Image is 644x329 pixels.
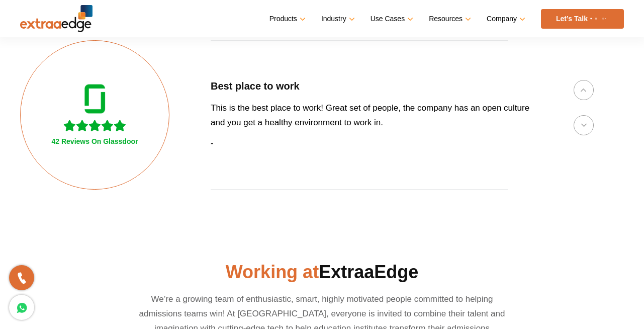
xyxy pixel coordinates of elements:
[211,101,541,130] p: This is the best place to work! Great set of people, the company has an open culture and you get ...
[574,80,594,100] button: Previous
[20,260,624,284] h2: ExtraaEdge
[226,262,319,282] span: Working at
[429,12,469,26] a: Resources
[211,136,541,150] p: -
[574,115,594,135] button: Next
[371,12,411,26] a: Use Cases
[211,80,541,93] h5: Best place to work
[487,12,523,26] a: Company
[269,12,304,26] a: Products
[321,12,353,26] a: Industry
[52,137,138,146] h3: 42 Reviews On Glassdoor
[541,9,624,29] a: Let’s Talk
